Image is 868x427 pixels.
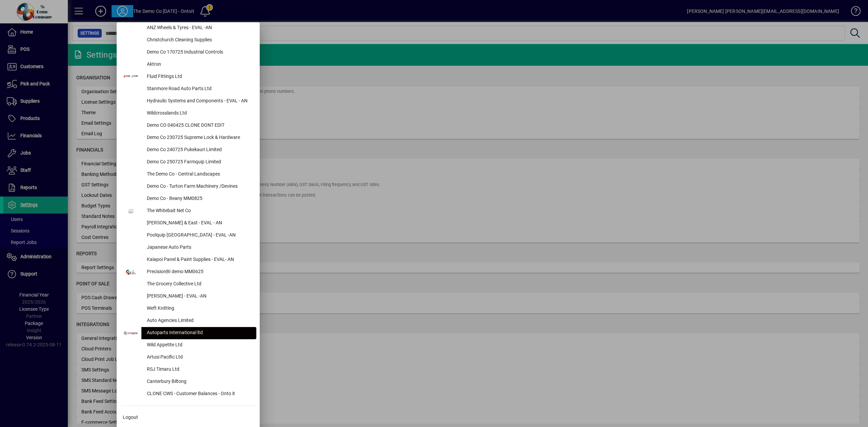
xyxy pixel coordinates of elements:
[120,46,256,59] button: Demo Co 170725 Industrial Controls
[120,120,256,132] button: Demo CO 040425 CLONE DONT EDIT
[120,303,256,315] button: Weft Knitting
[120,364,256,376] button: RSJ Timaru Ltd
[120,156,256,168] button: Demo Co 250725 Farmquip Limited
[120,193,256,205] button: Demo Co - Beany MM0825
[120,217,256,229] button: [PERSON_NAME] & East - EVAL - AN
[120,290,256,303] button: [PERSON_NAME] - EVAL -AN
[141,327,256,339] div: Autoparts International ltd
[141,83,256,95] div: Stanmore Road Auto Parts Ltd
[120,376,256,388] button: Canterbury Biltong
[141,181,256,193] div: Demo Co - Turton Farm Machinery /Devines
[141,22,256,34] div: ANZ Wheels & Tyres - EVAL -AN
[120,71,256,83] button: Fluid Fittings Ltd
[141,229,256,242] div: Poolquip [GEOGRAPHIC_DATA] - EVAL -AN
[120,168,256,181] button: The Demo Co - Central Landscapes
[120,205,256,217] button: The Whitebait Net Co
[120,95,256,107] button: Hydraulic Systems and Components - EVAL - AN
[141,120,256,132] div: Demo CO 040425 CLONE DONT EDIT
[120,411,256,424] button: Logout
[120,34,256,46] button: Christchurch Cleaning Supplies
[120,242,256,254] button: Japanese Auto Parts
[141,217,256,229] div: [PERSON_NAME] & East - EVAL - AN
[141,266,256,278] div: PrecisionBI demo MM0625
[120,254,256,266] button: Kaiapoi Panel & Paint Supplies - EVAL- AN
[141,46,256,59] div: Demo Co 170725 Industrial Controls
[141,242,256,254] div: Japanese Auto Parts
[120,181,256,193] button: Demo Co - Turton Farm Machinery /Devines
[120,59,256,71] button: Aktron
[120,132,256,144] button: Demo Co 230725 Supreme Lock & Hardware
[141,205,256,217] div: The Whitebait Net Co
[141,303,256,315] div: Weft Knitting
[141,388,256,400] div: CLONE CWS - Customer Balances - Onto it
[141,193,256,205] div: Demo Co - Beany MM0825
[120,327,256,339] button: Autoparts International ltd
[141,107,256,120] div: Wildcrosslands Ltd
[141,59,256,71] div: Aktron
[141,278,256,290] div: The Grocery Collective Ltd
[120,107,256,120] button: Wildcrosslands Ltd
[141,254,256,266] div: Kaiapoi Panel & Paint Supplies - EVAL- AN
[141,364,256,376] div: RSJ Timaru Ltd
[141,144,256,156] div: Demo Co 240725 Pukekauri Limited
[120,266,256,278] button: PrecisionBI demo MM0625
[141,71,256,83] div: Fluid Fittings Ltd
[120,388,256,400] button: CLONE CWS - Customer Balances - Onto it
[120,144,256,156] button: Demo Co 240725 Pukekauri Limited
[141,95,256,107] div: Hydraulic Systems and Components - EVAL - AN
[141,351,256,364] div: Artusi Pacific Ltd
[141,339,256,351] div: Wild Appetite Ltd
[141,315,256,327] div: Auto Agencies Limited
[141,376,256,388] div: Canterbury Biltong
[120,83,256,95] button: Stanmore Road Auto Parts Ltd
[120,339,256,351] button: Wild Appetite Ltd
[141,156,256,168] div: Demo Co 250725 Farmquip Limited
[120,315,256,327] button: Auto Agencies Limited
[120,229,256,242] button: Poolquip [GEOGRAPHIC_DATA] - EVAL -AN
[141,290,256,303] div: [PERSON_NAME] - EVAL -AN
[120,351,256,364] button: Artusi Pacific Ltd
[141,34,256,46] div: Christchurch Cleaning Supplies
[120,278,256,290] button: The Grocery Collective Ltd
[141,132,256,144] div: Demo Co 230725 Supreme Lock & Hardware
[141,168,256,181] div: The Demo Co - Central Landscapes
[123,414,138,421] span: Logout
[120,22,256,34] button: ANZ Wheels & Tyres - EVAL -AN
